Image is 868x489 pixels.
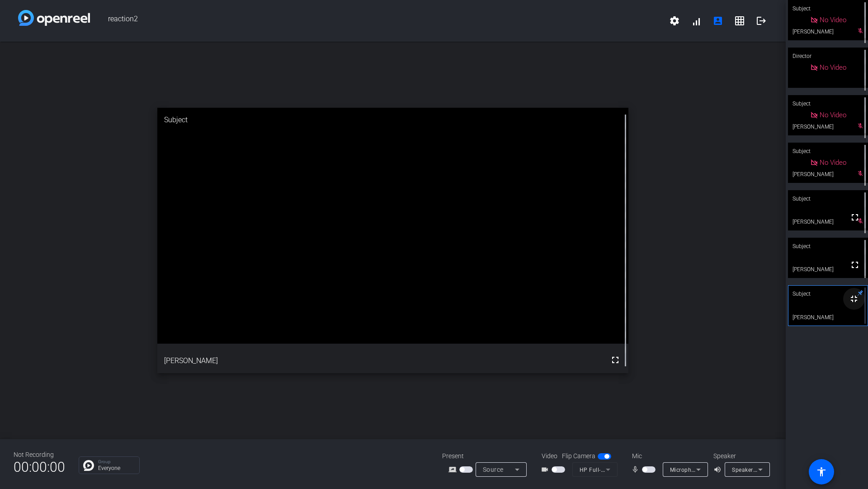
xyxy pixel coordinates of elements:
div: Mic [623,451,713,461]
div: Not Recording [14,450,65,460]
mat-icon: account_box [712,15,723,26]
span: 00:00:00 [14,456,65,478]
div: Subject [788,285,868,302]
mat-icon: fullscreen [849,212,860,223]
mat-icon: fullscreen [610,355,621,365]
span: reaction2 [90,10,664,32]
span: Microphone Array (Intel® Smart Sound Technology (Intel® SST)) [670,466,840,473]
mat-icon: mic_none [631,464,642,475]
div: Subject [788,143,868,160]
span: No Video [820,16,846,24]
div: Present [442,451,533,461]
span: No Video [820,63,846,72]
mat-icon: settings [669,15,680,26]
div: Director [788,48,868,65]
mat-icon: logout [756,15,767,26]
button: signal_cellular_alt [685,10,707,32]
span: Source [483,466,504,473]
span: No Video [820,158,846,167]
mat-icon: grid_on [734,15,745,26]
img: white-gradient.svg [18,10,90,26]
mat-icon: fullscreen_exit [849,293,859,304]
mat-icon: screen_share_outline [448,464,459,475]
mat-icon: fullscreen [849,259,860,270]
div: Subject [157,108,629,132]
mat-icon: volume_up [713,464,724,475]
span: Video [542,451,557,461]
div: Speaker [713,451,768,461]
span: Flip Camera [562,451,595,461]
mat-icon: videocam_outline [541,464,552,475]
p: Everyone [98,465,135,471]
img: Chat Icon [83,460,94,471]
p: Group [98,460,135,464]
mat-icon: accessibility [816,466,827,477]
div: Subject [788,238,868,255]
span: No Video [820,111,846,119]
div: Subject [788,95,868,112]
div: Subject [788,190,868,207]
span: Speakers (Realtek(R) Audio) [732,466,806,473]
